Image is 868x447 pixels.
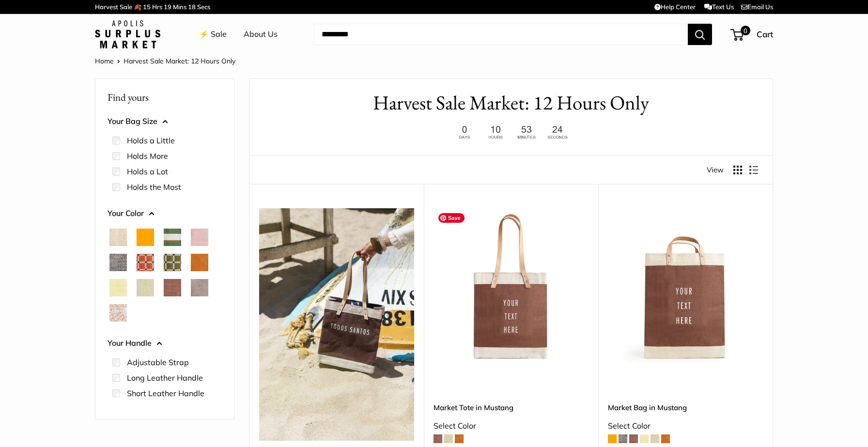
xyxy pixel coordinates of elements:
a: ⚡️ Sale [199,27,227,42]
button: Your Handle [108,336,222,351]
a: Home [95,57,114,65]
label: Holds a Little [127,135,175,146]
span: 18 [188,3,196,11]
button: White Porcelain [109,304,127,322]
nav: Breadcrumb [95,55,235,67]
div: Select Color [608,419,763,433]
img: Market Tote in Mustang [434,208,589,363]
label: Holds a Lot [127,166,168,177]
button: Court Green [164,229,181,246]
h1: Harvest Sale Market: 12 Hours Only [264,89,758,117]
a: Help Center [654,3,696,11]
input: Search... [314,24,688,45]
span: View [707,163,724,177]
label: Adjustable Strap [127,356,189,368]
span: 15 [143,3,151,11]
span: Save [438,213,465,223]
a: About Us [244,27,278,42]
button: Display products as grid [733,166,742,174]
div: Select Color [434,419,589,433]
span: Mins [173,3,186,11]
a: Text Us [704,3,734,11]
span: Harvest Sale Market: 12 Hours Only [124,57,235,65]
span: Hrs [152,3,162,11]
span: Cart [757,29,773,39]
button: Mint Sorbet [137,279,154,296]
button: Blush [191,229,208,246]
span: 19 [164,3,171,11]
a: Market Tote in MustangMarket Tote in Mustang [434,208,589,363]
button: Cognac [191,254,208,271]
button: Display products as list [749,166,758,174]
button: Taupe [191,279,208,296]
label: Short Leather Handle [127,387,204,399]
button: Daisy [109,279,127,296]
label: Holds More [127,150,168,162]
img: Apolis: Surplus Market [95,20,160,48]
img: Market Bag in Mustang [608,208,763,363]
span: Secs [197,3,210,11]
img: Mustang is a rich chocolate mousse brown — a touch of earthy ease, bring along during slow mornin... [259,208,414,441]
a: Market Tote in Mustang [434,402,589,413]
button: Mustang [164,279,181,296]
button: Chambray [109,254,127,271]
button: Your Bag Size [108,114,222,129]
label: Holds the Most [127,181,181,193]
p: Find yours [108,88,222,107]
span: 0 [741,26,750,35]
button: Search [688,24,712,45]
a: Market Bag in MustangMarket Bag in Mustang [608,208,763,363]
label: Long Leather Handle [127,372,203,384]
button: Natural [109,229,127,246]
button: Chenille Window Sage [164,254,181,271]
button: Chenille Window Brick [137,254,154,271]
a: 0 Cart [731,27,773,42]
button: Orange [137,229,154,246]
img: 12 hours only. Ends at 8pm [450,123,572,142]
a: Market Bag in Mustang [608,402,763,413]
a: Email Us [741,3,773,11]
button: Your Color [108,206,222,221]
